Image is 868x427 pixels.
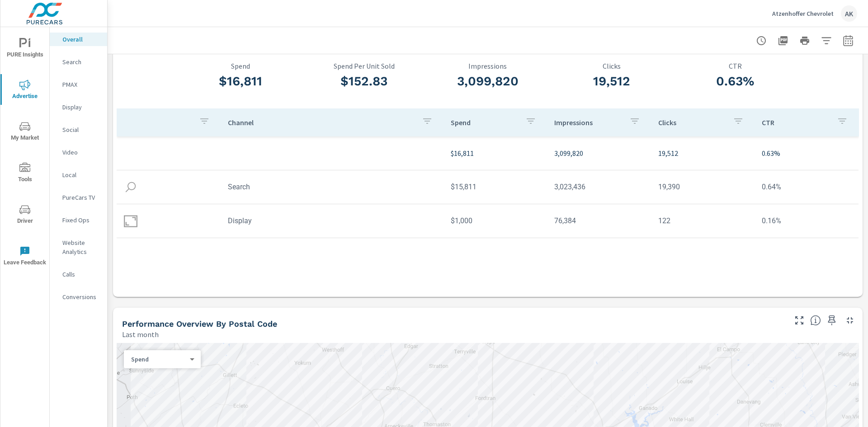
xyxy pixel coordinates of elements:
[547,209,651,232] td: 76,384
[50,145,107,159] div: Video
[755,209,859,232] td: 0.16%
[62,80,100,89] p: PMAX
[426,62,550,70] p: Impressions
[658,118,726,127] p: Clicks
[131,355,186,363] p: Spend
[179,74,302,89] h3: $16,811
[796,32,814,50] button: Print Report
[302,62,426,70] p: Spend Per Unit Sold
[792,313,807,328] button: Make Fullscreen
[554,148,644,159] p: 3,099,820
[451,148,540,159] p: $16,811
[62,103,100,112] p: Display
[50,213,107,227] div: Fixed Ops
[124,180,137,194] img: icon-search.svg
[50,100,107,114] div: Display
[651,209,755,232] td: 122
[762,148,851,159] p: 0.63%
[179,62,302,70] p: Spend
[122,329,159,340] p: Last month
[221,175,443,198] td: Search
[772,9,834,18] p: Atzenhoffer Chevrolet
[810,315,821,326] span: Understand performance data by postal code. Individual postal codes can be selected and expanded ...
[547,175,651,198] td: 3,023,436
[755,175,859,198] td: 0.64%
[3,246,47,268] span: Leave Feedback
[62,238,100,256] p: Website Analytics
[3,80,47,102] span: Advertise
[841,5,857,22] div: AK
[122,319,277,328] h5: Performance Overview By Postal Code
[3,121,47,143] span: My Market
[651,175,755,198] td: 19,390
[825,313,839,328] span: Save this to your personalized report
[3,163,47,185] span: Tools
[62,270,100,279] p: Calls
[550,62,674,70] p: Clicks
[443,209,547,232] td: $1,000
[50,290,107,304] div: Conversions
[839,32,857,50] button: Select Date Range
[550,74,674,89] h3: 19,512
[426,74,550,89] h3: 3,099,820
[302,74,426,89] h3: $152.83
[62,170,100,179] p: Local
[228,118,415,127] p: Channel
[50,236,107,258] div: Website Analytics
[50,123,107,136] div: Social
[50,267,107,281] div: Calls
[62,148,100,157] p: Video
[221,209,443,232] td: Display
[3,204,47,226] span: Driver
[62,193,100,202] p: PureCars TV
[62,35,100,44] p: Overall
[674,74,797,89] h3: 0.63%
[554,118,622,127] p: Impressions
[658,148,748,159] p: 19,512
[50,191,107,204] div: PureCars TV
[124,214,137,228] img: icon-display.svg
[124,355,193,364] div: Spend
[451,118,519,127] p: Spend
[50,78,107,91] div: PMAX
[762,118,830,127] p: CTR
[443,175,547,198] td: $15,811
[62,57,100,66] p: Search
[0,27,49,277] div: nav menu
[62,216,100,225] p: Fixed Ops
[843,313,857,328] button: Minimize Widget
[62,292,100,301] p: Conversions
[50,33,107,46] div: Overall
[50,55,107,69] div: Search
[674,62,797,70] p: CTR
[3,38,47,60] span: PURE Insights
[50,168,107,182] div: Local
[62,125,100,134] p: Social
